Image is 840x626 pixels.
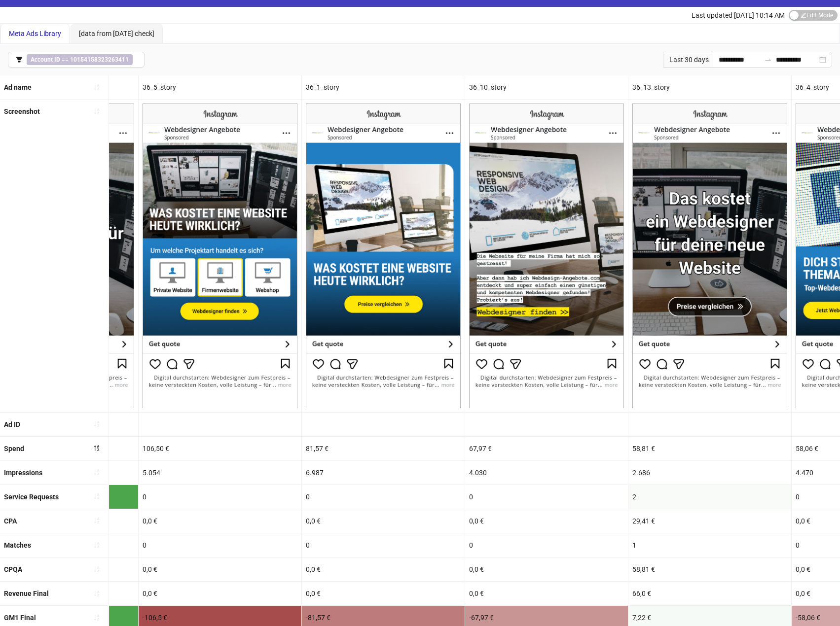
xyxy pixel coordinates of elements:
span: sort-ascending [93,590,100,597]
div: Last 30 days [663,52,713,68]
span: sort-ascending [93,614,100,621]
span: sort-ascending [93,542,100,549]
div: 0,0 € [302,509,465,533]
b: Account ID [31,56,60,63]
div: 36_1_story [302,75,465,99]
b: 10154158323263411 [70,56,129,63]
span: sort-ascending [93,493,100,500]
b: Impressions [4,469,42,477]
img: Screenshot 120233290318090020 [306,104,461,408]
div: 0,0 € [139,509,301,533]
div: 36_13_story [628,75,791,99]
img: Screenshot 120233290314780020 [469,104,624,408]
b: CPQA [4,565,22,573]
div: 81,57 € [302,437,465,460]
div: 36_10_story [465,75,628,99]
b: Service Requests [4,493,59,501]
div: 106,50 € [139,437,301,460]
div: 4.030 [465,461,628,485]
div: 58,81 € [628,437,791,460]
span: == [27,54,133,65]
div: 0 [465,485,628,509]
b: CPA [4,517,17,525]
div: 0,0 € [139,582,301,605]
span: sort-ascending [93,108,100,115]
img: Screenshot 120233658371510020 [632,104,787,408]
b: Revenue Final [4,590,49,597]
span: sort-ascending [93,517,100,524]
div: 66,0 € [628,582,791,605]
div: 5.054 [139,461,301,485]
div: 0,0 € [465,509,628,533]
b: GM1 Final [4,614,36,622]
span: swap-right [764,56,772,64]
span: sort-descending [93,445,100,452]
span: to [764,56,772,64]
div: 1 [628,533,791,557]
b: Spend [4,445,24,452]
div: 0 [465,533,628,557]
div: 0 [302,485,465,509]
img: Screenshot 120233290318080020 [143,104,297,408]
div: 6.987 [302,461,465,485]
span: Meta Ads Library [9,30,61,37]
div: 0,0 € [465,557,628,581]
span: [data from [DATE] check] [79,30,154,37]
div: 0,0 € [465,582,628,605]
div: 0 [139,533,301,557]
b: Ad name [4,83,32,91]
div: 2 [628,485,791,509]
div: 0,0 € [302,557,465,581]
b: Screenshot [4,107,40,115]
div: 36_5_story [139,75,301,99]
span: Last updated [DATE] 10:14 AM [692,11,785,19]
div: 0 [139,485,301,509]
div: 2.686 [628,461,791,485]
b: Ad ID [4,420,20,428]
span: sort-ascending [93,420,100,427]
b: Matches [4,541,31,549]
button: Account ID == 10154158323263411 [8,52,145,68]
div: 67,97 € [465,437,628,460]
div: 0,0 € [302,582,465,605]
span: filter [16,56,23,63]
div: 0 [302,533,465,557]
div: 29,41 € [628,509,791,533]
span: sort-ascending [93,84,100,91]
div: 58,81 € [628,557,791,581]
span: sort-ascending [93,469,100,476]
span: sort-ascending [93,566,100,573]
div: 0,0 € [139,557,301,581]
